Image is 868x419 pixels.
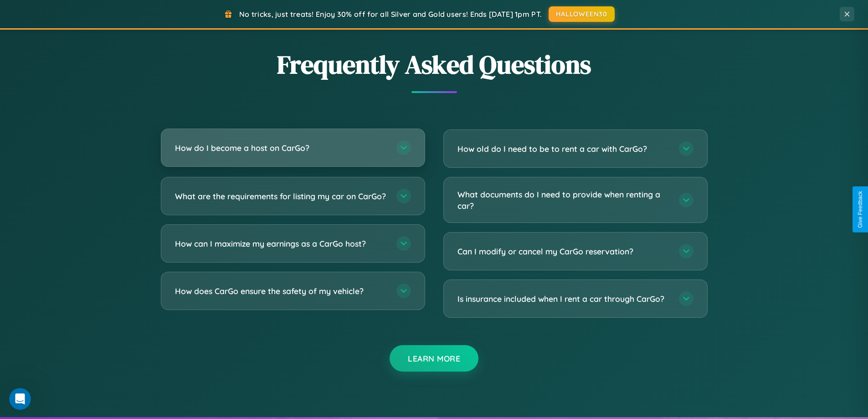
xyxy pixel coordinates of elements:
span: No tricks, just treats! Enjoy 30% off for all Silver and Gold users! Ends [DATE] 1pm PT. [239,10,542,19]
h3: What are the requirements for listing my car on CarGo? [175,191,387,202]
h3: What documents do I need to provide when renting a car? [457,189,670,211]
iframe: Intercom live chat [9,388,31,410]
h3: Is insurance included when I rent a car through CarGo? [457,293,670,305]
h3: Can I modify or cancel my CarGo reservation? [457,246,670,257]
button: HALLOWEEN30 [549,6,615,22]
h2: Frequently Asked Questions [161,47,708,82]
h3: How does CarGo ensure the safety of my vehicle? [175,285,387,297]
h3: How do I become a host on CarGo? [175,142,387,154]
h3: How old do I need to be to rent a car with CarGo? [457,143,670,155]
button: Learn More [390,345,478,372]
h3: How can I maximize my earnings as a CarGo host? [175,238,387,249]
div: Give Feedback [857,191,863,228]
